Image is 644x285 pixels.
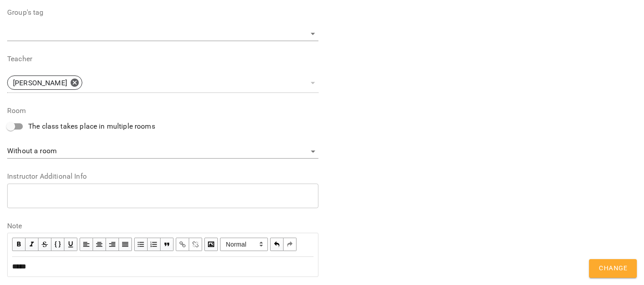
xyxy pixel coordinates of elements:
button: Align Right [106,238,119,251]
span: Normal [220,238,268,251]
button: UL [134,238,148,251]
label: Note [7,222,318,230]
button: Align Center [93,238,106,251]
button: Italic [25,238,38,251]
button: Redo [284,238,297,251]
button: OL [148,238,161,251]
div: Without a room [7,144,318,159]
button: Align Left [80,238,93,251]
label: Teacher [7,55,318,63]
button: Align Justify [119,238,132,251]
div: [PERSON_NAME] [7,73,318,93]
button: Remove Link [189,238,202,251]
p: [PERSON_NAME] [13,78,67,88]
button: Undo [270,238,284,251]
button: Strikethrough [38,238,51,251]
button: Image [204,238,218,251]
button: Monospace [51,238,64,251]
div: [PERSON_NAME] [7,75,82,90]
button: Underline [64,238,77,251]
label: Room [7,107,318,114]
span: Change [599,263,627,274]
button: Blockquote [161,238,174,251]
div: Edit text [8,257,318,276]
button: Link [176,238,189,251]
label: Group's tag [7,9,318,16]
label: Instructor Additional Info [7,173,318,180]
span: The class takes place in multiple rooms [28,121,155,132]
button: Change [589,259,637,278]
button: Bold [12,238,25,251]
